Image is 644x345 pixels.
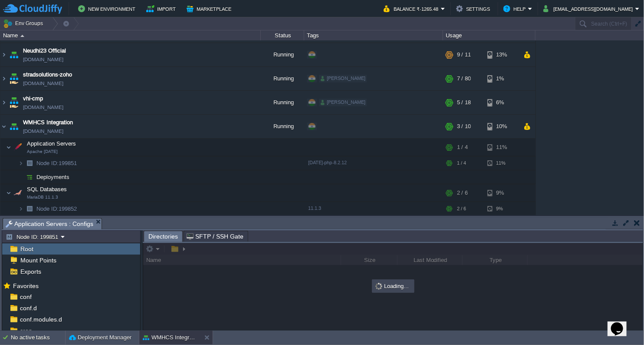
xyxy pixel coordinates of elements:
[148,231,178,242] span: Directories
[27,195,58,200] span: MariaDB 11.1.3
[19,256,58,264] a: Mount Points
[261,67,304,90] div: Running
[261,115,304,138] div: Running
[1,30,260,40] div: Name
[12,184,24,202] img: AMDAwAAAACH5BAEAAAAALAAAAAABAAEAAAICRAEAOw==
[36,159,78,167] a: Node ID:199851
[146,3,179,14] button: Import
[23,79,63,88] a: [DOMAIN_NAME]
[27,149,58,154] span: Apache [DATE]
[6,233,61,241] button: Node ID: 199851
[23,55,63,64] a: [DOMAIN_NAME]
[308,160,347,165] span: [DATE]-php-8.2.12
[0,91,7,114] img: AMDAwAAAACH5BAEAAAAALAAAAAABAAEAAAICRAEAOw==
[457,67,471,90] div: 7 / 80
[36,159,78,167] span: 199851
[26,140,77,147] span: Application Servers
[444,30,535,40] div: Usage
[487,67,516,90] div: 1%
[23,127,63,136] a: [DOMAIN_NAME]
[36,206,59,212] span: Node ID:
[373,280,414,292] div: Loading...
[6,139,11,156] img: AMDAwAAAACH5BAEAAAAALAAAAAABAAEAAAICRAEAOw==
[11,331,65,345] div: No active tasks
[69,333,131,342] button: Deployment Manager
[8,115,20,138] img: AMDAwAAAACH5BAEAAAAALAAAAAABAAEAAAICRAEAOw==
[23,94,43,103] a: vhi-cmp
[319,75,367,83] div: [PERSON_NAME]
[487,43,516,66] div: 13%
[8,91,20,114] img: AMDAwAAAACH5BAEAAAAALAAAAAABAAEAAAICRAEAOw==
[457,139,468,156] div: 1 / 4
[36,160,59,166] span: Node ID:
[487,184,516,202] div: 9%
[503,3,528,14] button: Help
[26,140,77,147] a: Application ServersApache [DATE]
[18,202,23,216] img: AMDAwAAAACH5BAEAAAAALAAAAAABAAEAAAICRAEAOw==
[36,205,78,212] span: 199852
[8,67,20,90] img: AMDAwAAAACH5BAEAAAAALAAAAAABAAEAAAICRAEAOw==
[187,231,243,242] span: SFTP / SSH Gate
[6,184,11,202] img: AMDAwAAAACH5BAEAAAAALAAAAAABAAEAAAICRAEAOw==
[487,115,516,138] div: 10%
[23,156,36,170] img: AMDAwAAAACH5BAEAAAAALAAAAAABAAEAAAICRAEAOw==
[319,99,367,106] div: [PERSON_NAME]
[18,156,23,170] img: AMDAwAAAACH5BAEAAAAALAAAAAABAAEAAAICRAEAOw==
[3,17,46,30] button: Env Groups
[11,282,40,289] a: Favorites
[23,170,36,184] img: AMDAwAAAACH5BAEAAAAALAAAAAABAAEAAAICRAEAOw==
[487,202,516,216] div: 9%
[543,3,635,14] button: [EMAIL_ADDRESS][DOMAIN_NAME]
[23,118,73,127] a: WMHCS Integration
[308,206,321,211] span: 11.1.3
[36,205,78,212] a: Node ID:199852
[26,186,68,192] a: SQL DatabasesMariaDB 11.1.3
[305,30,443,40] div: Tags
[78,3,138,14] button: New Environment
[18,327,33,335] a: cron
[23,202,36,216] img: AMDAwAAAACH5BAEAAAAALAAAAAABAAEAAAICRAEAOw==
[0,67,7,90] img: AMDAwAAAACH5BAEAAAAALAAAAAABAAEAAAICRAEAOw==
[19,268,43,275] a: Exports
[0,43,7,66] img: AMDAwAAAACH5BAEAAAAALAAAAAABAAEAAAICRAEAOw==
[487,139,516,156] div: 11%
[457,184,468,202] div: 2 / 6
[18,304,38,312] a: conf.d
[143,333,197,342] button: WMHCS Integration
[23,70,72,79] a: stradsolutions-zoho
[487,156,516,170] div: 11%
[457,91,471,114] div: 5 / 18
[457,115,471,138] div: 3 / 10
[456,3,493,14] button: Settings
[457,43,471,66] div: 9 / 11
[19,245,35,253] a: Root
[18,170,23,184] img: AMDAwAAAACH5BAEAAAAALAAAAAABAAEAAAICRAEAOw==
[23,46,66,55] a: Neudhi23 Official
[457,156,466,170] div: 1 / 4
[36,173,71,181] a: Deployments
[12,139,24,156] img: AMDAwAAAACH5BAEAAAAALAAAAAABAAEAAAICRAEAOw==
[18,293,33,301] a: conf
[187,3,234,14] button: Marketplace
[457,202,466,216] div: 2 / 6
[8,43,20,66] img: AMDAwAAAACH5BAEAAAAALAAAAAABAAEAAAICRAEAOw==
[23,103,63,112] a: [DOMAIN_NAME]
[20,35,24,37] img: AMDAwAAAACH5BAEAAAAALAAAAAABAAEAAAICRAEAOw==
[11,282,40,290] span: Favorites
[487,91,516,114] div: 6%
[261,30,304,40] div: Status
[26,186,68,193] span: SQL Databases
[384,3,441,14] button: Balance ₹-1265.48
[18,315,63,323] a: conf.modules.d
